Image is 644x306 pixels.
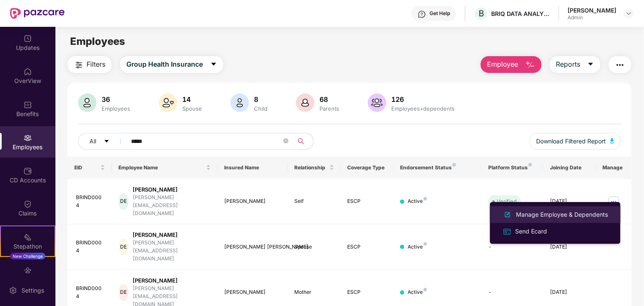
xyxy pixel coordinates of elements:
[24,67,32,76] img: svg+xml;base64,PHN2ZyBpZD0iSG9tZSIgeG1sbnM9Imh0dHA6Ly93d3cudzMub3JnLzIwMDAvc3ZnIiB3aWR0aD0iMjAiIG...
[615,60,625,70] img: svg+xml;base64,PHN2ZyB4bWxucz0iaHR0cDovL3d3dy53My5vcmcvMjAwMC9zdmciIHdpZHRoPSIyNCIgaGVpZ2h0PSIyNC...
[120,56,223,73] button: Group Health Insurancecaret-down
[159,93,177,112] img: svg+xml;base64,PHN2ZyB4bWxucz0iaHR0cDovL3d3dy53My5vcmcvMjAwMC9zdmciIHhtbG5zOnhsaW5rPSJodHRwOi8vd3...
[283,137,288,145] span: close-circle
[550,288,589,296] div: [DATE]
[9,286,17,295] img: svg+xml;base64,PHN2ZyBpZD0iU2V0dGluZy0yMHgyMCIgeG1sbnM9Imh0dHA6Ly93d3cudzMub3JnLzIwMDAvc3ZnIiB3aW...
[568,14,616,21] div: Admin
[24,34,32,43] img: svg+xml;base64,PHN2ZyBpZD0iVXBkYXRlZCIgeG1sbnM9Imh0dHA6Ly93d3cudzMub3JnLzIwMDAvc3ZnIiB3aWR0aD0iMj...
[513,227,549,236] div: Send Ecard
[482,224,543,270] td: -
[424,288,427,291] img: svg+xml;base64,PHN2ZyB4bWxucz0iaHR0cDovL3d3dy53My5vcmcvMjAwMC9zdmciIHdpZHRoPSI4IiBoZWlnaHQ9IjgiIH...
[118,284,128,301] div: DE
[568,6,616,14] div: [PERSON_NAME]
[348,288,387,296] div: ESCP
[210,61,217,68] span: caret-down
[288,156,341,179] th: Relationship
[24,233,32,241] img: svg+xml;base64,PHN2ZyB4bWxucz0iaHR0cDovL3d3dy53My5vcmcvMjAwMC9zdmciIHdpZHRoPSIyMSIgaGVpZ2h0PSIyMC...
[19,286,47,295] div: Settings
[118,193,128,210] div: DE
[488,164,537,171] div: Platform Status
[133,239,211,263] div: [PERSON_NAME][EMAIL_ADDRESS][DOMAIN_NAME]
[596,156,631,179] th: Manage
[296,93,314,112] img: svg+xml;base64,PHN2ZyB4bWxucz0iaHR0cDovL3d3dy53My5vcmcvMjAwMC9zdmciIHhtbG5zOnhsaW5rPSJodHRwOi8vd3...
[24,134,32,142] img: svg+xml;base64,PHN2ZyBpZD0iRW1wbG95ZWVzIiB4bWxucz0iaHR0cDovL3d3dy53My5vcmcvMjAwMC9zdmciIHdpZHRoPS...
[181,105,204,112] div: Spouse
[348,243,387,251] div: ESCP
[181,95,204,104] div: 14
[556,59,581,70] span: Reports
[543,156,596,179] th: Joining Date
[491,10,550,18] div: BRIQ DATA ANALYTICS INDIA PRIVATE LIMITED
[529,133,621,150] button: Download Filtered Report
[224,197,281,205] div: [PERSON_NAME]
[252,105,269,112] div: Child
[610,138,614,143] img: svg+xml;base64,PHN2ZyB4bWxucz0iaHR0cDovL3d3dy53My5vcmcvMjAwMC9zdmciIHhtbG5zOnhsaW5rPSJodHRwOi8vd3...
[133,186,211,194] div: [PERSON_NAME]
[230,93,249,112] img: svg+xml;base64,PHN2ZyB4bWxucz0iaHR0cDovL3d3dy53My5vcmcvMjAwMC9zdmciIHhtbG5zOnhsaW5rPSJodHRwOi8vd3...
[514,210,610,219] div: Manage Employee & Dependents
[1,242,55,251] div: Stepathon
[626,10,632,17] img: svg+xml;base64,PHN2ZyBpZD0iRHJvcGRvd24tMzJ4MzIiIHhtbG5zPSJodHRwOi8vd3d3LnczLm9yZy8yMDAwL3N2ZyIgd2...
[112,156,217,179] th: Employee Name
[607,195,620,208] img: manageButton
[100,95,132,104] div: 36
[78,133,129,150] button: Allcaret-down
[10,8,65,19] img: New Pazcare Logo
[74,60,84,70] img: svg+xml;base64,PHN2ZyB4bWxucz0iaHR0cDovL3d3dy53My5vcmcvMjAwMC9zdmciIHdpZHRoPSIyNCIgaGVpZ2h0PSIyNC...
[295,288,334,296] div: Mother
[587,61,594,68] span: caret-down
[348,197,387,205] div: ESCP
[400,164,475,171] div: Endorsement Status
[78,93,97,112] img: svg+xml;base64,PHN2ZyB4bWxucz0iaHR0cDovL3d3dy53My5vcmcvMjAwMC9zdmciIHhtbG5zOnhsaW5rPSJodHRwOi8vd3...
[283,138,288,143] span: close-circle
[133,277,211,285] div: [PERSON_NAME]
[390,95,456,104] div: 126
[76,194,105,210] div: BRIND0004
[341,156,394,179] th: Coverage Type
[24,200,32,208] img: svg+xml;base64,PHN2ZyBpZD0iQ2xhaW0iIHhtbG5zPSJodHRwOi8vd3d3LnczLm9yZy8yMDAwL3N2ZyIgd2lkdGg9IjIwIi...
[408,197,427,205] div: Active
[86,59,105,70] span: Filters
[318,95,341,104] div: 68
[24,101,32,109] img: svg+xml;base64,PHN2ZyBpZD0iQmVuZWZpdHMiIHhtbG5zPSJodHRwOi8vd3d3LnczLm9yZy8yMDAwL3N2ZyIgd2lkdGg9Ij...
[295,197,334,205] div: Self
[252,95,269,104] div: 8
[424,197,427,200] img: svg+xml;base64,PHN2ZyB4bWxucz0iaHR0cDovL3d3dy53My5vcmcvMjAwMC9zdmciIHdpZHRoPSI4IiBoZWlnaHQ9IjgiIH...
[503,227,512,236] img: svg+xml;base64,PHN2ZyB4bWxucz0iaHR0cDovL3d3dy53My5vcmcvMjAwMC9zdmciIHdpZHRoPSIxNiIgaGVpZ2h0PSIxNi...
[487,59,518,70] span: Employee
[529,163,532,166] img: svg+xml;base64,PHN2ZyB4bWxucz0iaHR0cDovL3d3dy53My5vcmcvMjAwMC9zdmciIHdpZHRoPSI4IiBoZWlnaHQ9IjgiIH...
[318,105,341,112] div: Parents
[70,35,125,47] span: Employees
[118,164,204,171] span: Employee Name
[24,167,32,175] img: svg+xml;base64,PHN2ZyBpZD0iQ0RfQWNjb3VudHMiIGRhdGEtbmFtZT0iQ0QgQWNjb3VudHMiIHhtbG5zPSJodHRwOi8vd3...
[68,156,112,179] th: EID
[408,243,427,251] div: Active
[10,253,45,259] div: New Challenge
[536,137,606,146] span: Download Filtered Report
[133,194,211,218] div: [PERSON_NAME][EMAIL_ADDRESS][DOMAIN_NAME]
[126,59,203,70] span: Group Health Insurance
[295,243,334,251] div: Spouse
[104,138,110,145] span: caret-down
[100,105,132,112] div: Employees
[418,10,426,18] img: svg+xml;base64,PHN2ZyBpZD0iSGVscC0zMngzMiIgeG1sbnM9Imh0dHA6Ly93d3cudzMub3JnLzIwMDAvc3ZnIiB3aWR0aD...
[89,137,96,146] span: All
[390,105,456,112] div: Employees+dependents
[295,164,328,171] span: Relationship
[497,197,517,205] div: Verified
[68,56,112,73] button: Filters
[550,197,589,205] div: [DATE]
[525,60,535,70] img: svg+xml;base64,PHN2ZyB4bWxucz0iaHR0cDovL3d3dy53My5vcmcvMjAwMC9zdmciIHhtbG5zOnhsaW5rPSJodHRwOi8vd3...
[224,288,281,296] div: [PERSON_NAME]
[76,239,105,255] div: BRIND0004
[133,231,211,239] div: [PERSON_NAME]
[550,243,589,251] div: [DATE]
[429,10,450,17] div: Get Help
[76,285,105,301] div: BRIND0004
[217,156,288,179] th: Insured Name
[424,242,427,246] img: svg+xml;base64,PHN2ZyB4bWxucz0iaHR0cDovL3d3dy53My5vcmcvMjAwMC9zdmciIHdpZHRoPSI4IiBoZWlnaHQ9IjgiIH...
[453,163,456,166] img: svg+xml;base64,PHN2ZyB4bWxucz0iaHR0cDovL3d3dy53My5vcmcvMjAwMC9zdmciIHdpZHRoPSI4IiBoZWlnaHQ9IjgiIH...
[550,56,600,73] button: Reportscaret-down
[479,8,484,18] span: B
[503,210,513,220] img: svg+xml;base64,PHN2ZyB4bWxucz0iaHR0cDovL3d3dy53My5vcmcvMjAwMC9zdmciIHhtbG5zOnhsaW5rPSJodHRwOi8vd3...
